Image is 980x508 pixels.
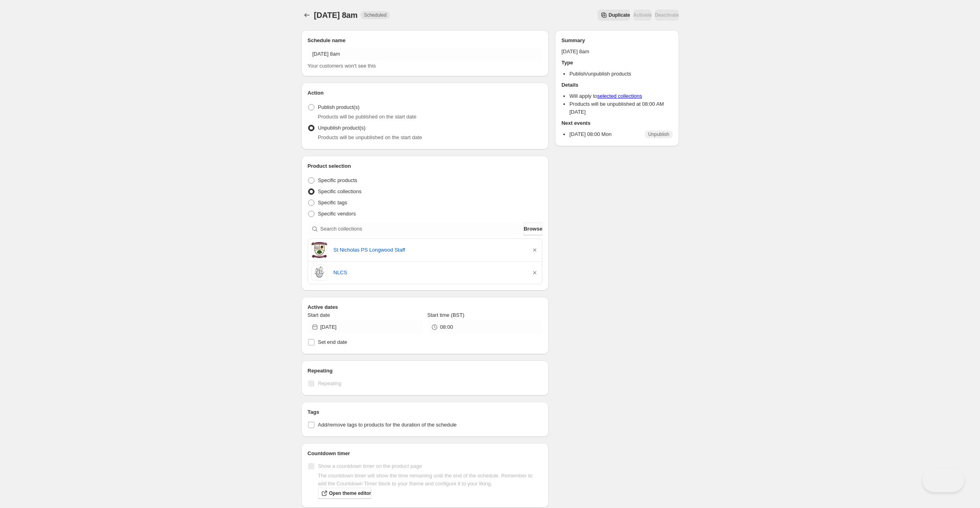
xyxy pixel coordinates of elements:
a: Open theme editor [318,488,371,499]
span: Open theme editor [329,490,371,496]
a: St Nicholas PS Longwood Staff [334,246,525,254]
h2: Countdown timer [308,450,543,458]
span: Your customers won't see this [308,63,376,69]
span: Duplicate [609,12,630,18]
li: Products will be unpublished at 08:00 AM [DATE] [569,100,672,116]
h2: Schedule name [308,37,543,45]
h2: Next events [561,119,672,127]
h2: Action [308,89,543,97]
iframe: Toggle Customer Support [922,468,964,492]
span: Scheduled [364,12,386,18]
span: Specific vendors [318,211,356,217]
p: [DATE] 8am [561,48,672,56]
span: Repeating [318,380,342,386]
span: Publish product(s) [318,104,360,110]
span: Specific products [318,177,357,183]
span: Start date [308,312,330,318]
button: Secondary action label [598,10,630,21]
button: Browse [524,223,542,235]
h2: Summary [561,37,672,45]
a: NLCS [334,269,525,277]
li: Publish/unpublish products [569,70,672,78]
button: Schedules [301,10,312,21]
span: Unpublish [648,131,669,138]
span: Products will be unpublished on the start date [318,134,422,140]
h2: Active dates [308,303,543,311]
h2: Product selection [308,162,543,170]
h2: Tags [308,408,543,416]
h2: Details [561,81,672,89]
h2: Repeating [308,367,543,375]
input: Search collections [320,223,522,235]
span: Start time (BST) [427,312,464,318]
span: Show a countdown timer on the product page [318,463,422,469]
span: Browse [524,225,542,233]
p: The countdown timer will show the time remaining until the end of the schedule. Remember to add t... [318,472,543,488]
a: selected collections [597,93,642,99]
span: Add/remove tags to products for the duration of the schedule [318,422,457,428]
span: Set end date [318,339,347,345]
span: Products will be published on the start date [318,114,417,120]
p: [DATE] 08:00 Mon [569,130,611,138]
span: [DATE] 8am [314,11,358,19]
span: Specific collections [318,188,362,194]
span: Specific tags [318,200,347,206]
h2: Type [561,59,672,67]
span: Unpublish product(s) [318,125,366,131]
li: Will apply to [569,92,672,100]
